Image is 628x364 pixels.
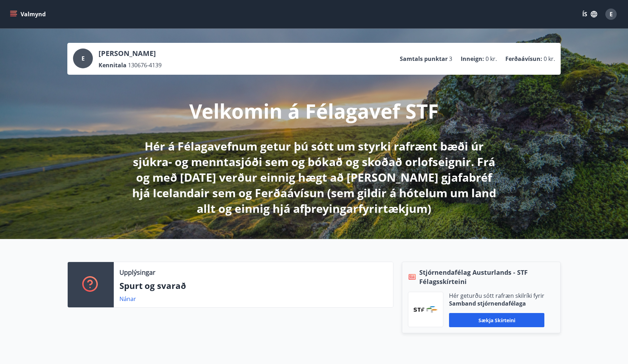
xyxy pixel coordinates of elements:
p: Inneign : [461,55,484,63]
p: Velkomin á Félagavef STF [189,97,439,124]
button: menu [9,8,49,21]
span: Stjórnendafélag Austurlands - STF Félagsskírteini [419,268,555,286]
p: Samband stjórnendafélaga [449,300,544,307]
span: 0 kr. [544,55,555,63]
p: [PERSON_NAME] [99,49,162,58]
p: Ferðaávísun : [505,55,542,63]
p: Samtals punktar [400,55,448,63]
p: Spurt og svarað [119,280,387,292]
button: Sækja skírteini [449,313,544,327]
span: 3 [449,55,452,63]
span: 130676-4139 [128,61,162,69]
span: E [610,10,613,18]
p: Kennitala [99,61,127,69]
a: Nánar [119,295,136,303]
span: E [82,55,85,62]
span: 0 kr. [486,55,497,63]
p: Hér á Félagavefnum getur þú sótt um styrki rafrænt bæði úr sjúkra- og menntasjóði sem og bókað og... [127,138,501,216]
button: ÍS [578,8,601,21]
button: E [602,6,619,23]
p: Upplýsingar [119,268,155,277]
img: vjCaq2fThgY3EUYqSgpjEiBg6WP39ov69hlhuPVN.png [414,306,438,313]
p: Hér geturðu sótt rafræn skilríki fyrir [449,292,544,300]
